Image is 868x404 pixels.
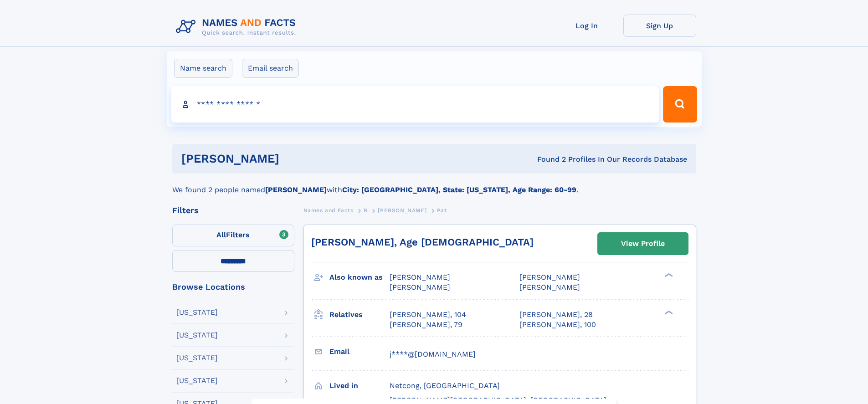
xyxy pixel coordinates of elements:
b: City: [GEOGRAPHIC_DATA], State: [US_STATE], Age Range: 60-99 [342,185,576,194]
span: [PERSON_NAME] [519,273,580,281]
h3: Lived in [329,378,390,394]
div: [US_STATE] [176,332,218,339]
span: [PERSON_NAME] [519,283,580,291]
span: B [364,207,368,214]
span: [PERSON_NAME] [378,207,426,214]
div: ❯ [663,309,673,315]
a: Log In [550,15,623,37]
a: [PERSON_NAME], Age [DEMOGRAPHIC_DATA] [311,236,534,248]
h3: Also known as [329,270,390,285]
label: Email search [242,59,299,78]
span: [PERSON_NAME] [390,283,450,291]
label: Name search [174,59,232,78]
div: View Profile [621,233,665,254]
div: Browse Locations [172,283,294,291]
a: [PERSON_NAME], 79 [390,320,462,330]
a: [PERSON_NAME] [378,205,426,216]
a: Names and Facts [303,205,354,216]
div: We found 2 people named with . [172,174,696,195]
span: All [216,230,226,239]
div: [US_STATE] [176,309,218,316]
a: Sign Up [623,15,696,37]
div: ❯ [663,272,673,278]
div: Filters [172,206,294,215]
label: Filters [172,225,294,246]
a: [PERSON_NAME], 28 [519,310,593,320]
div: Found 2 Profiles In Our Records Database [408,154,687,164]
div: [US_STATE] [176,354,218,362]
button: Search Button [663,86,697,123]
a: B [364,205,368,216]
span: Netcong, [GEOGRAPHIC_DATA] [390,381,500,390]
a: [PERSON_NAME], 100 [519,320,596,330]
span: Pat [437,207,447,214]
span: [PERSON_NAME] [390,273,450,281]
h3: Relatives [329,307,390,322]
img: Logo Names and Facts [172,15,303,39]
h3: Email [329,344,390,359]
b: [PERSON_NAME] [265,185,327,194]
a: [PERSON_NAME], 104 [390,310,466,320]
h1: [PERSON_NAME] [181,153,408,164]
a: View Profile [598,233,688,255]
input: search input [171,86,659,123]
div: [US_STATE] [176,377,218,384]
